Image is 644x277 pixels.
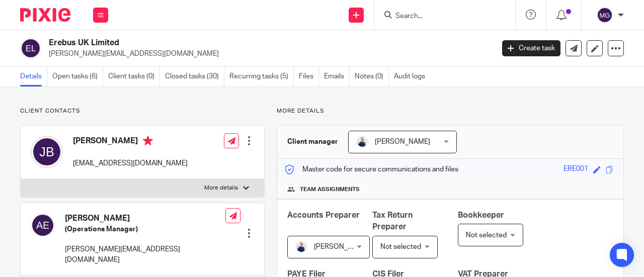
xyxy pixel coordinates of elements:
[65,213,225,224] h4: [PERSON_NAME]
[355,67,389,86] a: Notes (0)
[394,67,430,86] a: Audit logs
[108,67,160,86] a: Client tasks (0)
[65,244,225,265] p: [PERSON_NAME][EMAIL_ADDRESS][DOMAIN_NAME]
[204,184,238,192] p: More details
[299,67,319,86] a: Files
[563,164,588,175] div: ERE001
[356,136,368,148] img: MC_T&CO-3.jpg
[372,211,413,231] span: Tax Return Preparer
[375,138,430,145] span: [PERSON_NAME]
[300,186,360,194] span: Team assignments
[314,243,369,250] span: [PERSON_NAME]
[52,67,103,86] a: Open tasks (6)
[20,38,41,59] img: svg%3E
[466,232,507,239] span: Not selected
[143,136,153,146] i: Primary
[502,40,560,56] a: Create task
[20,8,70,22] img: Pixie
[31,136,63,168] img: svg%3E
[20,107,265,115] p: Client contacts
[295,241,307,253] img: MC_T&CO-3.jpg
[73,136,188,148] h4: [PERSON_NAME]
[597,7,613,23] img: svg%3E
[287,211,360,219] span: Accounts Preparer
[285,164,458,174] p: Master code for secure communications and files
[49,38,399,48] h2: Erebus UK Limited
[49,49,487,59] p: [PERSON_NAME][EMAIL_ADDRESS][DOMAIN_NAME]
[73,158,188,168] p: [EMAIL_ADDRESS][DOMAIN_NAME]
[394,12,485,21] input: Search
[65,224,225,234] h5: (Operations Manager)
[324,67,350,86] a: Emails
[31,213,55,237] img: svg%3E
[165,67,224,86] a: Closed tasks (30)
[458,211,504,219] span: Bookkeeper
[20,67,47,86] a: Details
[287,137,338,147] h3: Client manager
[380,243,421,250] span: Not selected
[277,107,624,115] p: More details
[229,67,294,86] a: Recurring tasks (5)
